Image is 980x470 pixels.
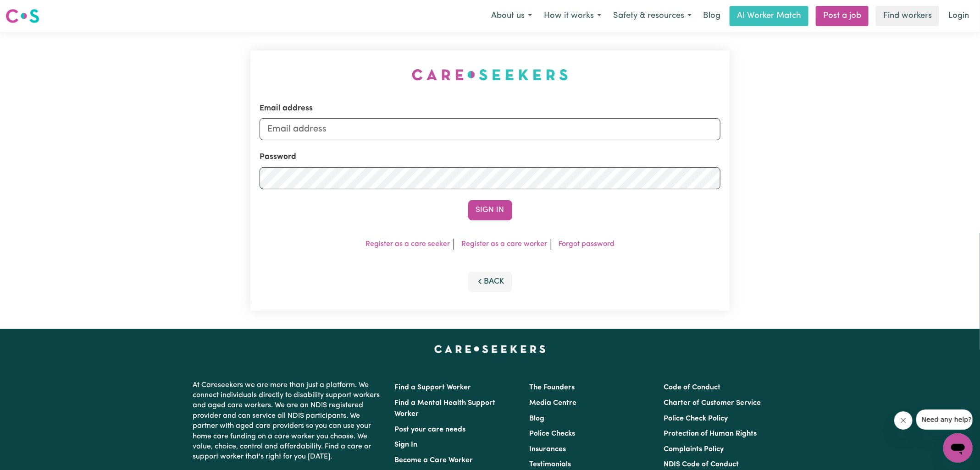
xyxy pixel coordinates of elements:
a: Sign In [395,441,418,448]
a: The Founders [529,384,575,391]
a: Register as a care seeker [365,240,450,248]
a: Blog [529,415,544,422]
input: Email address [260,118,720,140]
iframe: Message from company [916,410,973,430]
a: Charter of Customer Service [664,399,761,407]
a: Police Checks [529,430,575,437]
a: Post your care needs [395,426,466,433]
a: Police Check Policy [664,415,728,422]
a: Media Centre [529,399,576,407]
a: Register as a care worker [461,240,547,248]
a: Protection of Human Rights [664,430,757,437]
button: About us [485,6,538,26]
a: Careseekers logo [6,5,39,27]
a: Find workers [876,6,939,26]
a: AI Worker Match [730,6,808,26]
a: Find a Support Worker [395,384,471,391]
a: Code of Conduct [664,384,720,391]
p: At Careseekers we are more than just a platform. We connect individuals directly to disability su... [193,377,384,466]
img: Careseekers logo [6,8,39,24]
a: Insurances [529,446,566,453]
label: Email address [260,103,313,115]
a: Blog [698,6,726,26]
a: Careseekers home page [434,345,546,353]
button: Sign In [468,200,512,220]
a: Complaints Policy [664,446,724,453]
button: How it works [538,6,607,26]
a: Testimonials [529,461,571,468]
a: Post a job [816,6,869,26]
button: Back [468,272,512,292]
iframe: Close message [894,411,913,430]
a: Login [943,6,974,26]
button: Safety & resources [607,6,698,26]
a: Find a Mental Health Support Worker [395,399,496,418]
a: NDIS Code of Conduct [664,461,739,468]
iframe: Button to launch messaging window [943,433,973,463]
label: Password [260,151,296,163]
a: Become a Care Worker [395,457,473,464]
a: Forgot password [559,240,615,248]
